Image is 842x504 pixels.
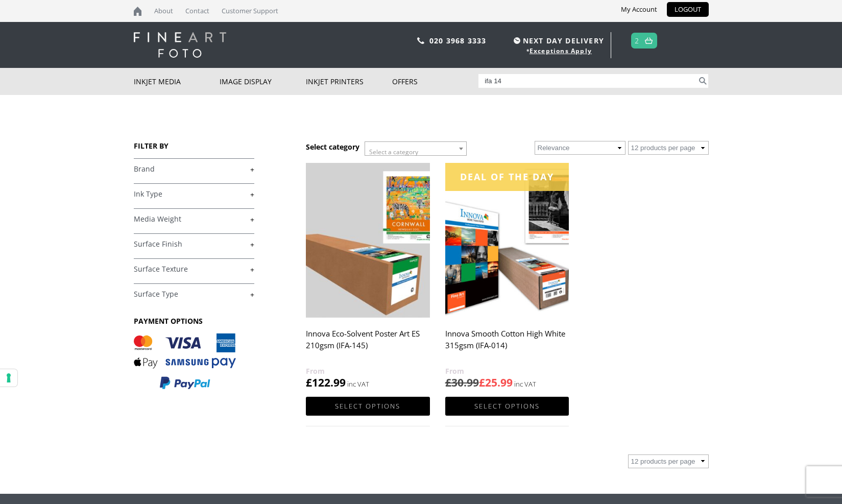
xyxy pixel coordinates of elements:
[306,324,429,365] h2: Innova Eco-Solvent Poster Art ES 210gsm (IFA-145)
[306,142,359,152] h3: Select category
[134,265,254,274] a: +
[134,68,220,95] a: Inkjet Media
[445,375,451,390] span: £
[613,2,665,17] a: My Account
[445,324,569,365] h2: Innova Smooth Cotton High White 315gsm (IFA-014)
[134,214,254,224] a: +
[134,189,254,199] a: +
[479,375,513,390] bdi: 25.99
[134,141,254,151] h3: FILTER BY
[306,375,312,390] span: £
[134,233,254,254] h4: Surface Finish
[635,33,639,48] a: 2
[392,68,478,95] a: Offers
[479,375,485,390] span: £
[134,258,254,279] h4: Surface Texture
[134,316,254,326] h3: PAYMENT OPTIONS
[429,36,487,45] a: 020 3968 3333
[134,158,254,179] h4: Brand
[306,397,429,416] a: Select options for “Innova Eco-Solvent Poster Art ES 210gsm (IFA-145)”
[445,397,569,416] a: Select options for “Innova Smooth Cotton High White 315gsm (IFA-014)”
[134,290,254,299] a: +
[667,2,709,17] a: LOGOUT
[220,68,306,95] a: Image Display
[530,46,592,55] a: Exceptions Apply
[306,375,346,390] bdi: 122.99
[134,239,254,249] a: +
[134,333,236,390] img: PAYMENT OPTIONS
[134,208,254,229] h4: Media Weight
[306,163,429,390] a: Innova Eco-Solvent Poster Art ES 210gsm (IFA-145) £122.99
[535,141,626,155] select: Shop order
[417,37,424,44] img: phone.svg
[445,375,479,390] bdi: 30.99
[511,35,604,46] span: NEXT DAY DELIVERY
[478,74,697,88] input: Search products…
[134,183,254,204] h4: Ink Type
[306,68,392,95] a: Inkjet Printers
[134,283,254,304] h4: Surface Type
[445,163,569,390] a: Deal of the day Innova Smooth Cotton High White 315gsm (IFA-014) £30.99£25.99
[445,163,569,318] img: Innova Smooth Cotton High White 315gsm (IFA-014)
[134,164,254,174] a: +
[306,163,429,318] img: Innova Eco-Solvent Poster Art ES 210gsm (IFA-145)
[445,163,569,191] div: Deal of the day
[134,32,226,58] img: logo-white.svg
[514,37,520,44] img: time.svg
[697,74,709,88] button: Search
[645,37,653,44] img: basket.svg
[369,148,418,156] span: Select a category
